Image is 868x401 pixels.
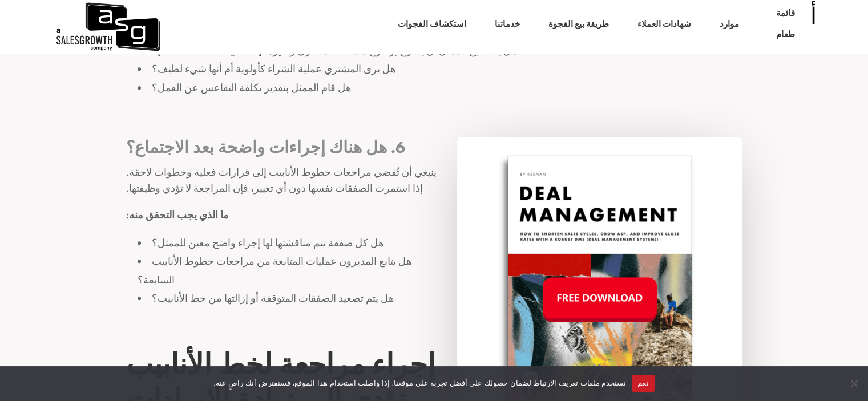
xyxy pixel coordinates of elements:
font: ما الذي يجب التحقق منه: [126,208,229,221]
a: موارد [720,17,739,32]
font: نستخدم ملفات تعريف الارتباط لضمان حصولك على أفضل تجربة على موقعنا. إذا واصلت استخدام هذا الموقع، ... [213,379,626,387]
font: أ [810,2,816,26]
font: خدماتنا [495,18,520,30]
a: طريقة بيع الفجوة [548,17,609,32]
font: هل قام الممثل بتقدير تكلفة التقاعس عن العمل؟ [152,81,352,94]
font: هل يتم تصعيد الصفقات المتوقفة أو إزالتها من خط الأنابيب؟ [152,291,394,305]
font: هل يرى المشتري عملية الشراء كأولوية أم أنها شيء لطيف؟ [152,62,396,75]
a: استكشاف الفجوات [398,17,466,32]
font: هل يتابع المديرون عمليات المتابعة من مراجعات خطوط الأنابيب السابقة؟ [138,254,412,286]
font: ينبغي أن تُفضي مراجعات خطوط الأنابيب إلى قرارات فعلية وخطوات لاحقة. إذا استمرت الصفقات نفسها دون ... [126,165,437,195]
a: خدماتنا [495,17,520,32]
font: استكشاف الفجوات [398,18,466,30]
font: موارد [720,18,739,30]
font: 6. هل هناك إجراءات واضحة بعد الاجتماع؟ [126,137,405,158]
font: هل كل صفقة تتم مناقشتها لها إجراء واضح معين للممثل؟ [152,236,384,249]
button: نعم [632,375,655,392]
font: قائمة طعام [776,7,795,40]
font: طريقة بيع الفجوة [548,18,609,30]
font: نعم [637,379,649,387]
a: شهادات العملاء [637,17,691,32]
font: شهادات العملاء [637,18,691,30]
span: لا [848,378,859,389]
